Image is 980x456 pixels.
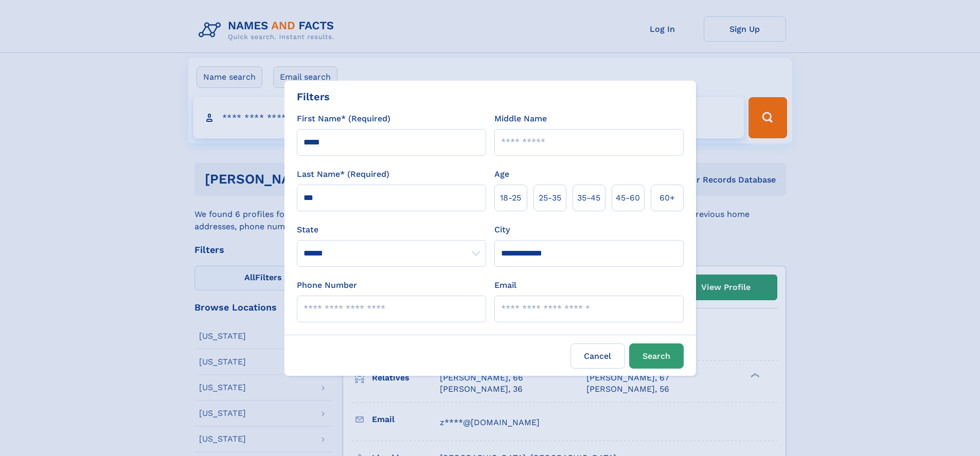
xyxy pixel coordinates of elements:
label: Middle Name [494,113,547,125]
label: Phone Number [297,279,357,291]
label: City [494,224,510,236]
label: Last Name* (Required) [297,168,389,180]
button: Search [629,343,684,369]
label: State [297,224,486,236]
span: 25‑35 [539,192,561,204]
label: First Name* (Required) [297,113,390,125]
label: Cancel [571,343,625,369]
span: 18‑25 [500,192,521,204]
label: Age [494,168,509,180]
span: 60+ [660,192,675,204]
span: 45‑60 [616,192,640,204]
span: 35‑45 [577,192,600,204]
label: Email [494,279,516,291]
div: Filters [297,89,330,104]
